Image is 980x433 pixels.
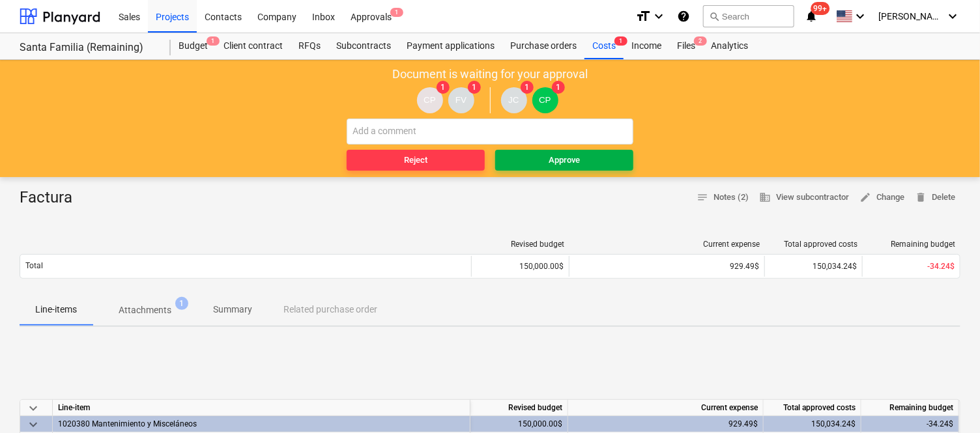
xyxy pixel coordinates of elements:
[328,33,399,59] a: Subcontracts
[119,303,171,317] p: Attachments
[508,95,519,105] span: JC
[568,400,764,416] div: Current expense
[764,416,861,432] div: 150,034.24$
[521,81,534,94] span: 1
[501,87,527,113] div: Javier Cattan
[347,150,485,171] button: Reject
[694,36,707,46] span: 2
[58,416,465,432] div: 1020380 Mantenimiento y Misceláneos
[859,191,871,203] span: edit
[669,33,703,59] a: Files2
[53,400,470,416] div: Line-item
[854,188,910,208] button: Change
[697,190,749,205] span: Notes (2)
[477,240,564,249] div: Revised budget
[213,303,252,316] p: Summary
[709,11,719,21] span: search
[859,190,904,205] span: Change
[468,81,481,94] span: 1
[945,8,960,24] i: keyboard_arrow_down
[502,33,584,59] a: Purchase orders
[915,190,955,205] span: Delete
[20,41,155,55] div: Santa Familia (Remaining)
[171,33,216,59] div: Budget
[470,400,568,416] div: Revised budget
[35,303,77,316] p: Line-items
[852,8,868,24] i: keyboard_arrow_down
[549,153,580,168] div: Approve
[399,33,502,59] a: Payment applications
[584,33,624,59] a: Costs1
[691,188,754,208] button: Notes (2)
[25,400,41,416] span: keyboard_arrow_down
[759,190,849,205] span: View subcontractor
[392,66,588,82] p: Document is waiting for your approval
[448,87,474,113] div: Fernando Vanegas
[216,33,291,59] a: Client contract
[455,95,467,105] span: FV
[624,33,669,59] a: Income
[770,240,857,249] div: Total approved costs
[207,36,220,46] span: 1
[347,119,633,145] input: Add a comment
[404,153,427,168] div: Reject
[171,33,216,59] a: Budget1
[764,256,862,277] div: 150,034.24$
[927,262,955,271] span: -34.24$
[651,8,667,24] i: keyboard_arrow_down
[25,260,43,272] p: Total
[575,240,760,249] div: Current expense
[532,87,558,113] div: Claudia Perez
[291,33,328,59] a: RFQs
[495,150,633,171] button: Approve
[424,95,436,105] span: CP
[805,8,818,24] i: notifications
[471,256,569,277] div: 150,000.00$
[635,8,651,24] i: format_size
[20,188,83,208] div: Factura
[539,95,551,105] span: CP
[175,297,188,310] span: 1
[915,191,927,203] span: delete
[573,416,758,432] div: 929.49$
[25,417,41,432] span: keyboard_arrow_down
[584,33,624,59] div: Costs
[677,8,690,24] i: Knowledge base
[878,11,944,21] span: [PERSON_NAME]
[759,191,771,203] span: business
[552,81,565,94] span: 1
[417,87,443,113] div: Claudia Perez
[470,416,568,432] div: 150,000.00$
[669,33,703,59] div: Files
[915,370,980,433] iframe: Chat Widget
[910,188,960,208] button: Delete
[861,416,959,432] div: -34.24$
[390,8,403,17] span: 1
[437,81,450,94] span: 1
[575,262,759,271] div: 929.49$
[868,240,955,249] div: Remaining budget
[811,2,830,15] span: 99+
[614,36,627,46] span: 1
[861,400,959,416] div: Remaining budget
[703,5,794,27] button: Search
[764,400,861,416] div: Total approved costs
[754,188,854,208] button: View subcontractor
[697,191,708,203] span: notes
[703,33,756,59] a: Analytics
